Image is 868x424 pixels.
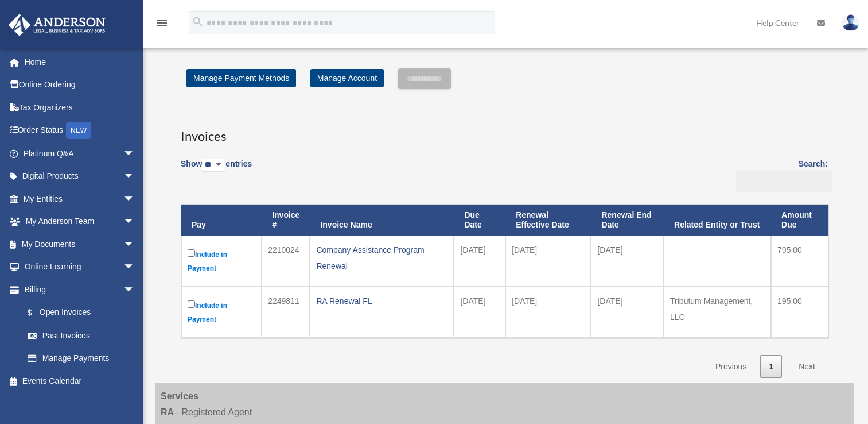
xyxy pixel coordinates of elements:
[34,306,40,320] span: $
[771,287,828,338] td: 195.00
[8,96,152,119] a: Tax Organizers
[262,287,310,338] td: 2249811
[262,205,310,236] th: Invoice #: activate to sort column ascending
[454,236,505,287] td: [DATE]
[16,324,146,347] a: Past Invoices
[591,205,664,236] th: Renewal End Date: activate to sort column ascending
[790,355,824,379] a: Next
[591,236,664,287] td: [DATE]
[161,391,198,401] strong: Services
[123,256,146,279] span: arrow_drop_down
[188,249,195,257] input: Include in Payment
[760,355,782,379] a: 1
[155,20,169,30] a: menu
[66,122,91,139] div: NEW
[155,16,169,30] i: menu
[123,233,146,256] span: arrow_drop_down
[316,293,447,309] div: RA Renewal FL
[123,142,146,165] span: arrow_drop_down
[8,74,152,97] a: Online Ordering
[8,233,152,256] a: My Documentsarrow_drop_down
[771,205,828,236] th: Amount Due: activate to sort column ascending
[8,256,152,279] a: Online Learningarrow_drop_down
[123,165,146,188] span: arrow_drop_down
[505,287,591,338] td: [DATE]
[8,210,152,233] a: My Anderson Teamarrow_drop_down
[8,369,152,392] a: Events Calendar
[161,407,174,417] strong: RA
[188,247,255,275] label: Include in Payment
[707,355,755,379] a: Previous
[591,287,664,338] td: [DATE]
[771,236,828,287] td: 795.00
[732,157,828,192] label: Search:
[192,16,204,28] i: search
[8,278,146,301] a: Billingarrow_drop_down
[8,51,152,74] a: Home
[454,205,505,236] th: Due Date: activate to sort column ascending
[202,159,225,172] select: Showentries
[505,205,591,236] th: Renewal Effective Date: activate to sort column ascending
[8,165,152,188] a: Digital Productsarrow_drop_down
[8,142,152,165] a: Platinum Q&Aarrow_drop_down
[16,301,141,325] a: $Open Invoices
[181,157,252,183] label: Show entries
[123,278,146,302] span: arrow_drop_down
[8,187,152,210] a: My Entitiesarrow_drop_down
[316,242,447,274] div: Company Assistance Program Renewal
[181,117,828,145] h3: Invoices
[664,287,771,338] td: Tributum Management, LLC
[310,205,454,236] th: Invoice Name: activate to sort column ascending
[16,347,146,370] a: Manage Payments
[188,300,195,308] input: Include in Payment
[505,236,591,287] td: [DATE]
[736,171,832,193] input: Search:
[454,287,505,338] td: [DATE]
[188,298,255,326] label: Include in Payment
[310,69,384,87] a: Manage Account
[181,205,262,236] th: Pay: activate to sort column descending
[123,210,146,234] span: arrow_drop_down
[186,69,296,87] a: Manage Payment Methods
[664,205,771,236] th: Related Entity or Trust: activate to sort column ascending
[842,14,859,31] img: User Pic
[5,14,109,36] img: Anderson Advisors Platinum Portal
[262,236,310,287] td: 2210024
[8,119,152,142] a: Order StatusNEW
[123,187,146,211] span: arrow_drop_down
